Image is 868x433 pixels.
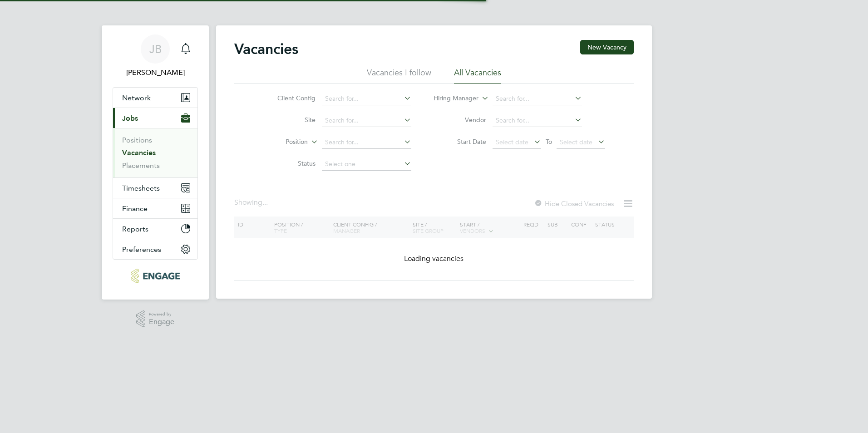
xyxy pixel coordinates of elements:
[113,88,197,108] button: Network
[262,198,268,207] span: ...
[496,138,528,146] span: Select date
[454,67,501,84] li: All Vacancies
[534,199,614,208] label: Hide Closed Vacancies
[122,225,148,233] span: Reports
[263,159,316,167] label: Status
[493,93,582,105] input: Search for...
[131,269,179,283] img: huntereducation-logo-retina.png
[234,198,270,207] div: Showing
[434,116,486,124] label: Vendor
[122,93,151,102] span: Network
[122,114,138,123] span: Jobs
[122,136,152,144] a: Positions
[149,43,162,55] span: JB
[322,93,411,105] input: Search for...
[493,114,582,127] input: Search for...
[113,67,198,78] span: Jack Baron
[122,184,160,192] span: Timesheets
[136,310,175,328] a: Powered byEngage
[322,158,411,171] input: Select one
[102,25,209,300] nav: Main navigation
[113,198,197,218] button: Finance
[113,178,197,198] button: Timesheets
[113,34,198,78] a: JB[PERSON_NAME]
[434,138,486,146] label: Start Date
[256,138,308,147] label: Position
[322,136,411,149] input: Search for...
[122,161,160,170] a: Placements
[426,94,478,103] label: Hiring Manager
[122,148,156,157] a: Vacancies
[113,108,197,128] button: Jobs
[113,269,198,283] a: Go to home page
[263,94,316,102] label: Client Config
[122,204,148,213] span: Finance
[149,310,174,318] span: Powered by
[263,116,316,124] label: Site
[580,40,634,54] button: New Vacancy
[113,128,197,177] div: Jobs
[113,219,197,239] button: Reports
[322,114,411,127] input: Search for...
[367,67,431,84] li: Vacancies I follow
[113,239,197,259] button: Preferences
[543,136,555,148] span: To
[560,138,592,146] span: Select date
[234,40,298,58] h2: Vacancies
[149,318,174,326] span: Engage
[122,245,161,254] span: Preferences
